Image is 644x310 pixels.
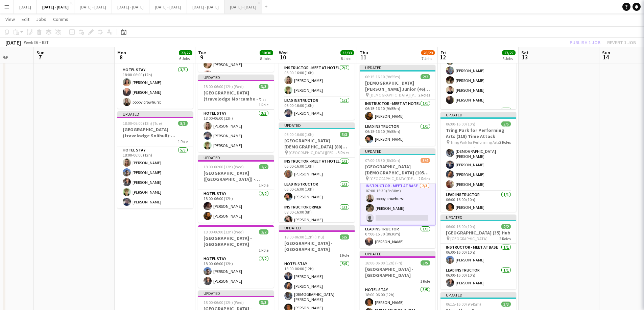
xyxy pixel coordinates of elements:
span: 3/4 [421,158,430,163]
div: 8 Jobs [502,56,515,61]
app-card-role: Lead Instructor1/106:00-16:00 (10h)[PERSON_NAME] [440,191,516,214]
span: 06:15-16:10 (9h55m) [365,74,400,79]
span: Comms [53,16,68,22]
app-card-role: Hotel Stay3/318:00-06:00 (12h)[PERSON_NAME][PERSON_NAME]poppy crowhurst [117,66,193,109]
app-job-card: Updated06:00-16:00 (10h)2/2[GEOGRAPHIC_DATA] (35) Hub [GEOGRAPHIC_DATA]2 RolesInstructor - Meet a... [440,215,516,289]
span: 8 [116,53,126,61]
span: 18:00-06:00 (12h) (Fri) [365,260,402,265]
span: 9 [197,53,206,61]
button: [DATE] - [DATE] [37,0,74,13]
div: Updated [198,290,274,296]
app-card-role: Hotel Stay3/318:00-06:00 (12h)[PERSON_NAME][PERSON_NAME][PERSON_NAME] [198,110,274,152]
a: Edit [19,15,32,24]
app-job-card: Updated18:00-06:00 (12h) (Tue)5/5[GEOGRAPHIC_DATA] (travelodge Solihull)- [GEOGRAPHIC_DATA]1 Role... [117,111,193,208]
h3: [GEOGRAPHIC_DATA] (35) Hub [440,230,516,236]
span: 30/30 [260,50,273,55]
app-card-role: Instructor - Meet at Hotel2/206:00-16:00 (10h)[PERSON_NAME][PERSON_NAME] [279,64,355,97]
span: Edit [22,16,29,22]
span: Thu [360,50,368,56]
span: 18:00-06:00 (12h) (Wed) [204,229,244,234]
span: 33/33 [340,50,354,55]
span: 5/5 [501,121,511,126]
div: 6 Jobs [179,56,192,61]
span: 06:15-16:00 (9h45m) [446,302,481,307]
div: Updated [440,112,516,117]
div: Updated [360,65,435,70]
h3: [GEOGRAPHIC_DATA][DEMOGRAPHIC_DATA] (105) Mission Possible [360,164,435,176]
button: [DATE] [14,0,37,13]
span: 18:00-06:00 (12h) (Thu) [284,234,324,239]
span: 10 [278,53,288,61]
app-card-role: Instructor - Meet at Hotel1/106:00-16:00 (10h)[PERSON_NAME] [279,158,355,180]
span: 1 Role [339,253,349,258]
span: Sat [521,50,529,56]
h3: [GEOGRAPHIC_DATA] (travelodge Solihull)- [GEOGRAPHIC_DATA] [117,126,193,139]
span: 3/3 [259,84,268,89]
span: 11 [359,53,368,61]
span: 18:00-06:00 (12h) (Tue) [123,121,162,126]
span: 18:00-06:00 (12h) (Wed) [204,164,244,169]
app-card-role: Instructor - Meet at Base4/406:00-16:00 (10h)[DEMOGRAPHIC_DATA][PERSON_NAME][PERSON_NAME][PERSON_... [440,137,516,191]
span: 2 Roles [419,176,430,181]
span: Wed [279,50,288,56]
div: Updated [440,292,516,298]
span: 5/5 [421,260,430,265]
app-job-card: Updated07:00-15:30 (8h30m)3/4[GEOGRAPHIC_DATA][DEMOGRAPHIC_DATA] (105) Mission Possible [GEOGRAPH... [360,148,435,248]
button: [DATE] - [DATE] [149,0,187,13]
app-card-role: Lead Instructor1/106:00-16:00 (10h)[PERSON_NAME] [279,97,355,120]
span: 1 Role [178,139,188,144]
app-card-role: Hotel Stay2/218:00-06:00 (12h)[PERSON_NAME][PERSON_NAME] [198,255,274,288]
span: 1 Role [259,182,268,188]
span: 5/5 [340,234,349,239]
span: 13 [520,53,529,61]
app-job-card: 06:00-16:00 (10h)3/3[PERSON_NAME] Grammar (56) Hub Kirkby [PERSON_NAME] Grammar2 RolesInstructor ... [279,34,355,120]
span: 2 Roles [499,236,511,241]
app-job-card: 18:00-06:00 (12h) (Wed)2/2[GEOGRAPHIC_DATA] - [GEOGRAPHIC_DATA]1 RoleHotel Stay2/218:00-06:00 (12... [198,225,274,288]
span: 06:00-16:00 (10h) [446,224,475,229]
span: 3/3 [501,302,511,307]
div: Updated [198,75,274,80]
a: Jobs [33,15,49,24]
span: 07:00-15:30 (8h30m) [365,158,400,163]
app-card-role: Lead Instructor1/106:15-16:10 (9h55m)[PERSON_NAME] [360,123,435,146]
span: 2/2 [259,229,268,234]
span: 18:00-06:00 (12h) (Wed) [204,84,244,89]
div: 8 Jobs [341,56,354,61]
span: 2 Roles [419,92,430,97]
span: [GEOGRAPHIC_DATA][PERSON_NAME] [289,150,338,155]
h3: Tring Park for Performing Arts (119) Time Attack [440,127,516,139]
app-job-card: Updated06:00-16:00 (10h)3/3[GEOGRAPHIC_DATA][DEMOGRAPHIC_DATA] (80) Hub (Half Day AM) [GEOGRAPHIC... [279,122,355,222]
app-job-card: Updated06:15-16:10 (9h55m)2/2[DEMOGRAPHIC_DATA] [PERSON_NAME] Junior (46) Mission Possible [DEMOG... [360,65,435,146]
span: 3 Roles [338,150,349,155]
span: [GEOGRAPHIC_DATA][DEMOGRAPHIC_DATA] [369,176,419,181]
app-card-role: Lead Instructor1/1 [440,107,516,130]
span: 5/5 [178,121,188,126]
div: Updated [440,215,516,220]
div: 8 Jobs [260,56,273,61]
app-card-role: Lead Instructor1/107:00-15:30 (8h30m)[PERSON_NAME] [360,225,435,248]
div: [DATE] [5,39,21,46]
div: Updated [279,225,355,230]
span: [GEOGRAPHIC_DATA] [450,236,487,241]
app-job-card: Updated18:00-06:00 (12h) (Tue)3/3[GEOGRAPHIC_DATA] (travelodge bridgend [GEOGRAPHIC_DATA]) - [GEO... [117,31,193,109]
div: Updated [198,155,274,160]
span: 27/27 [502,50,516,55]
div: Updated [117,111,193,117]
span: Week 36 [22,40,39,45]
span: Tue [198,50,206,56]
span: View [5,16,15,22]
div: 7 Jobs [422,56,434,61]
button: [DATE] - [DATE] [74,0,112,13]
span: 28/29 [421,50,435,55]
app-job-card: Updated18:00-06:00 (12h) (Wed)2/2[GEOGRAPHIC_DATA] ([GEOGRAPHIC_DATA]) - [GEOGRAPHIC_DATA]1 RoleH... [198,155,274,223]
div: Updated [360,251,435,256]
span: 06:00-16:00 (10h) [446,121,475,126]
div: Updated18:00-06:00 (12h) (Wed)3/3[GEOGRAPHIC_DATA] (travelodge Morcambe - to break long drive up)... [198,75,274,152]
